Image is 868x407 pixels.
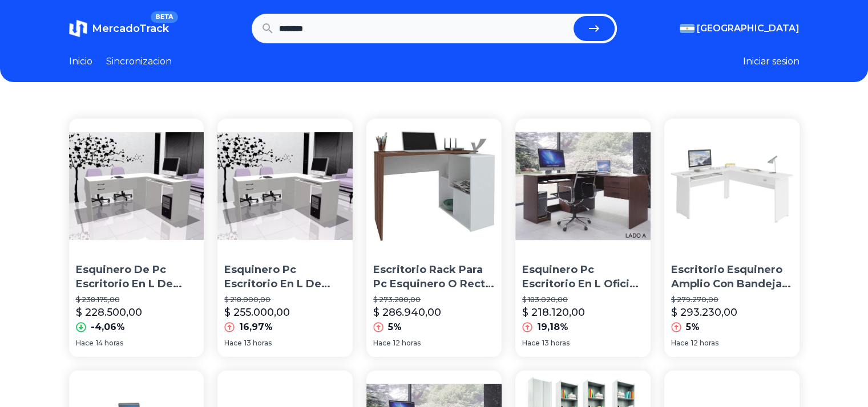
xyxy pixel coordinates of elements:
[224,304,290,320] p: $ 255.000,00
[671,295,793,304] p: $ 279.270,00
[686,320,700,334] p: 5%
[76,339,94,348] span: Hace
[522,339,540,348] span: Hace
[373,304,441,320] p: $ 286.940,00
[388,320,402,334] p: 5%
[522,304,585,320] p: $ 218.120,00
[69,119,204,254] img: Esquinero De Pc Escritorio En L De Oficina 1,65x1,35 2 Cajones Con Guías Metálicas, En 18 Mm De E...
[743,55,800,68] button: Iniciar sesion
[671,304,737,320] p: $ 293.230,00
[224,263,346,291] p: Esquinero Pc Escritorio En L De Oficina 1,65x1,35 2 Cajones
[515,119,651,254] img: Esquinero Pc Escritorio En L Oficina 1,65x1,35 2 Cajones
[76,304,142,320] p: $ 228.500,00
[76,263,197,291] p: Esquinero De Pc Escritorio En L De Oficina 1,65x1,35 2 Cajones Con Guías Metálicas, En 18 Mm De E...
[91,320,125,334] p: -4,06%
[671,339,689,348] span: Hace
[69,19,87,38] img: MercadoTrack
[542,339,570,348] span: 13 horas
[96,339,123,348] span: 14 horas
[393,339,421,348] span: 12 horas
[224,339,242,348] span: Hace
[69,119,204,357] a: Esquinero De Pc Escritorio En L De Oficina 1,65x1,35 2 Cajones Con Guías Metálicas, En 18 Mm De E...
[151,11,177,23] span: BETA
[69,19,169,38] a: MercadoTrackBETA
[680,22,800,35] button: [GEOGRAPHIC_DATA]
[239,320,273,334] p: 16,97%
[76,295,197,304] p: $ 238.175,00
[224,295,346,304] p: $ 218.000,00
[92,22,169,35] span: MercadoTrack
[664,119,800,357] a: Escritorio Esquinero Amplio Con Bandeja Para Teclado Y CajonEscritorio Esquinero Amplio Con Bande...
[366,119,502,357] a: Escritorio Rack Para Pc Esquinero O Recto Con Biblioteca Escritorio Rack Para Pc Esquinero O Rect...
[537,320,568,334] p: 19,18%
[366,119,502,254] img: Escritorio Rack Para Pc Esquinero O Recto Con Biblioteca
[373,263,495,291] p: Escritorio Rack Para Pc Esquinero O Recto Con Biblioteca
[69,55,92,68] a: Inicio
[522,295,644,304] p: $ 183.020,00
[664,119,800,254] img: Escritorio Esquinero Amplio Con Bandeja Para Teclado Y Cajon
[106,55,172,68] a: Sincronizacion
[217,119,353,254] img: Esquinero Pc Escritorio En L De Oficina 1,65x1,35 2 Cajones
[244,339,272,348] span: 13 horas
[671,263,793,291] p: Escritorio Esquinero Amplio Con Bandeja Para Teclado Y Cajon
[697,22,800,35] span: [GEOGRAPHIC_DATA]
[373,295,495,304] p: $ 273.280,00
[522,263,644,291] p: Esquinero Pc Escritorio En L Oficina 1,65x1,35 2 Cajones
[373,339,391,348] span: Hace
[680,24,695,33] img: Argentina
[691,339,718,348] span: 12 horas
[217,119,353,357] a: Esquinero Pc Escritorio En L De Oficina 1,65x1,35 2 CajonesEsquinero Pc Escritorio En L De Oficin...
[515,119,651,357] a: Esquinero Pc Escritorio En L Oficina 1,65x1,35 2 CajonesEsquinero Pc Escritorio En L Oficina 1,65...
